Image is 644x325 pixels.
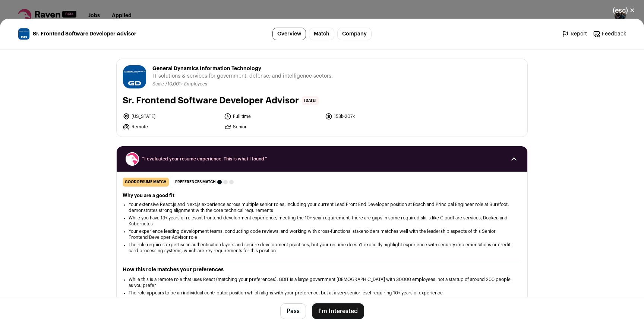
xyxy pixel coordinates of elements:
[152,81,165,87] li: Scale
[175,178,216,186] span: Preferences match
[604,2,644,19] button: Close modal
[593,30,626,38] a: Feedback
[562,30,587,38] a: Report
[18,28,29,40] img: 6cf546ce83ea7b94c4127dff470c70d64330655ca2dc68fd467d27a0a02c2d91
[224,113,321,120] li: Full time
[123,95,299,107] h1: Sr. Frontend Software Developer Advisor
[129,215,515,227] li: While you have 13+ years of relevant frontend development experience, meeting the 10+ year requir...
[123,193,521,199] h2: Why you are a good fit
[312,303,364,319] button: I'm Interested
[325,113,422,120] li: 153k-207k
[129,290,515,296] li: The role appears to be an individual contributor position which aligns with your preference, but ...
[142,156,502,162] span: “I evaluated your resume experience. This is what I found.”
[272,28,306,40] a: Overview
[33,30,136,38] span: Sr. Frontend Software Developer Advisor
[129,242,515,254] li: The role requires expertise in authentication layers and secure development practices, but your r...
[280,303,306,319] button: Pass
[302,96,319,105] span: [DATE]
[123,266,521,274] h2: How this role matches your preferences
[129,276,515,288] li: While this is a remote role that uses React (matching your preferences), GDIT is a large governme...
[224,123,321,131] li: Senior
[152,72,333,80] span: IT solutions & services for government, defense, and intelligence sectors.
[337,28,372,40] a: Company
[123,113,220,120] li: [US_STATE]
[152,65,333,72] span: General Dynamics Information Technology
[129,228,515,240] li: Your experience leading development teams, conducting code reviews, and working with cross-functi...
[129,201,515,213] li: Your extensive React.js and Next.js experience across multiple senior roles, including your curre...
[123,65,146,88] img: 6cf546ce83ea7b94c4127dff470c70d64330655ca2dc68fd467d27a0a02c2d91
[309,28,334,40] a: Match
[165,81,207,87] li: /
[123,123,220,131] li: Remote
[167,82,207,86] span: 10,001+ Employees
[123,178,169,187] div: good resume match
